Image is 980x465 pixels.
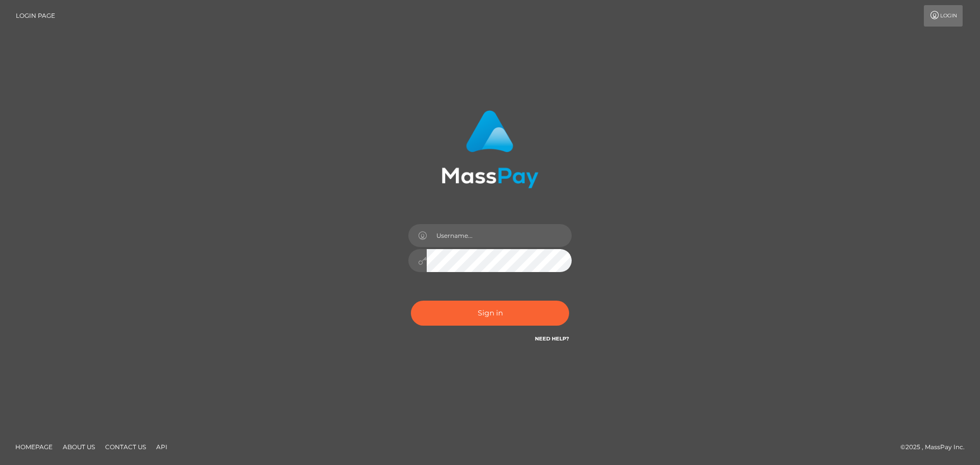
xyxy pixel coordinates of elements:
a: Contact Us [101,439,150,455]
a: Login Page [16,5,55,27]
input: Username... [427,224,572,247]
a: About Us [59,439,99,455]
a: Homepage [11,439,57,455]
div: © 2025 , MassPay Inc. [900,442,972,453]
a: Login [924,5,963,27]
button: Sign in [411,301,569,326]
a: Need Help? [535,335,569,342]
a: API [152,439,171,455]
img: MassPay Login [442,110,538,188]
